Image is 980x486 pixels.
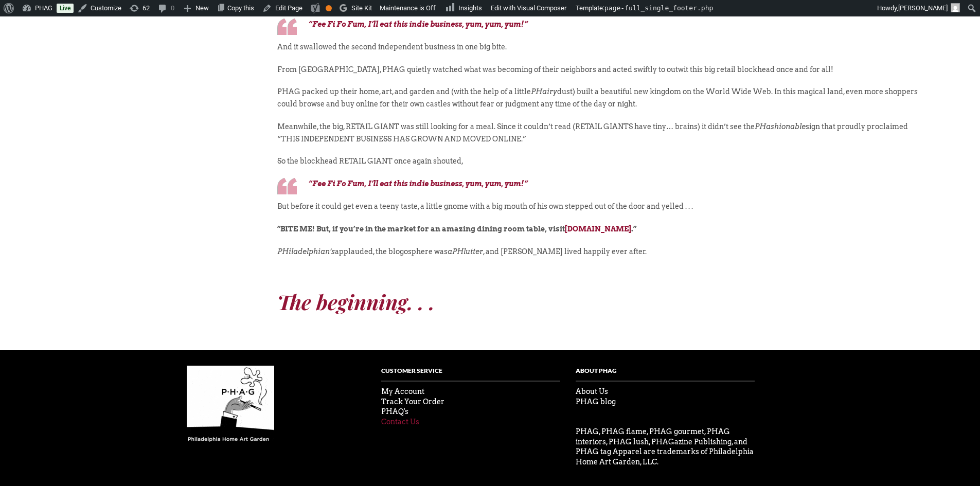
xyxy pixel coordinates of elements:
[381,387,424,395] a: My Account
[326,5,332,11] div: OK
[381,418,419,426] a: Contact Us
[448,247,483,256] em: aPHlutter
[277,41,923,64] p: And it swallowed the second independent business in one big bite.
[576,387,608,395] a: About Us
[277,201,923,223] p: But before it could get even a teeny taste, a little gnome with a big mouth of his own stepped ou...
[57,4,74,13] a: Live
[381,398,444,406] a: Track Your Order
[308,179,528,188] em: “Fee Fi Fo Fum, I’ll eat this indie business, yum, yum, yum!”
[576,427,755,467] p: PHAG, PHAG flame, PHAG gourmet, PHAG interiors, PHAG lush, PHAGazine Publishing, and PHAG tag App...
[277,121,923,156] p: Meanwhile, the big, RETAIL GIANT was still looking for a meal. Since it couldn’t read (RETAIL GIA...
[531,87,557,96] em: PHairy
[381,407,408,416] a: PHAQ's
[458,4,482,12] span: Insights
[277,246,923,268] p: applauded, the blogosphere was , and [PERSON_NAME] lived happily ever after.
[277,155,923,178] p: So the blockhead RETAIL GIANT once again shouted,
[277,225,637,233] strong: “BITE ME! But, if you’re in the market for an amazing dining room table, visit .”
[898,4,948,12] span: [PERSON_NAME]
[277,64,923,86] p: From [GEOGRAPHIC_DATA], PHAG quietly watched what was becoming of their neighbors and acted swift...
[277,86,923,121] p: PHAG packed up their home, art, and garden and (with the help of a little dust) built a beautiful...
[277,296,923,308] div: The beginning. . .
[351,4,372,12] span: Site Kit
[565,225,631,233] a: [DOMAIN_NAME]
[576,398,616,406] a: PHAG blog
[604,4,713,12] span: page-full_single_footer.php
[308,20,528,28] em: “Fee Fi Fo Fum, I’ll eat this indie business, yum, yum, yum!”
[187,366,274,443] img: phag-logo-compressor.gif
[381,366,560,382] h4: Customer Service
[277,247,335,256] em: PHiladelphian’s
[755,122,806,131] em: PHashionable
[576,366,755,382] h4: About PHag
